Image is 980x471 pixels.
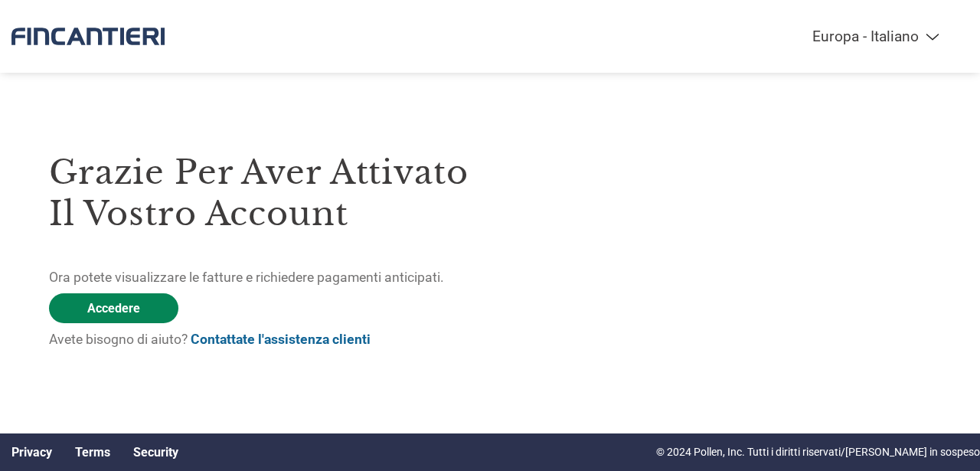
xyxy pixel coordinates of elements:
[49,293,178,323] a: Accedere
[49,152,490,234] h3: Grazie per aver attivato il vostro account
[75,445,110,460] a: Terms
[133,445,178,460] a: Security
[49,267,490,287] p: Ora potete visualizzare le fatture e richiedere pagamenti anticipati.
[49,329,490,349] p: Avete bisogno di aiuto?
[191,332,371,347] a: Contattate l'assistenza clienti
[656,444,980,460] p: © 2024 Pollen, Inc. Tutti i diritti riservati/[PERSON_NAME] in sospeso
[11,445,52,460] a: Privacy
[11,15,165,57] img: Fincantieri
